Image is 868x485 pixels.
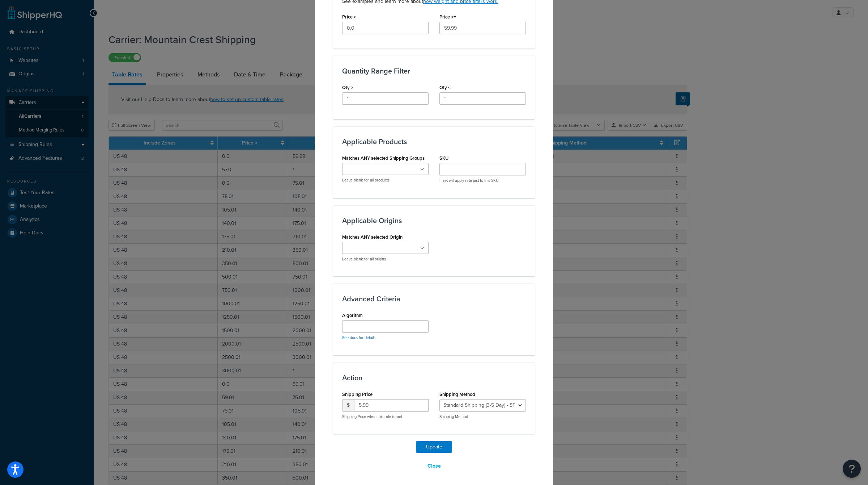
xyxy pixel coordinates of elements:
p: Shipping Method [439,414,526,419]
label: Price > [342,14,356,20]
label: Price <= [439,14,456,20]
p: Shipping Price when this rule is met [342,414,429,419]
button: Update [416,441,452,453]
h3: Quantity Range Filter [342,67,526,75]
span: $ [342,399,354,411]
label: SKU [439,155,448,161]
label: Shipping Method [439,392,475,397]
label: Shipping Price [342,392,373,397]
h3: Applicable Origins [342,217,526,225]
label: Matches ANY selected Shipping Groups [342,155,425,161]
h3: Action [342,374,526,382]
h3: Advanced Criteria [342,295,526,303]
p: Leave blank for all origins [342,256,429,262]
button: Close [423,460,446,472]
p: Leave blank for all products [342,177,429,183]
label: Qty <= [439,85,453,90]
p: If set will apply rate just to this SKU [439,178,526,183]
label: Matches ANY selected Origin [342,234,403,240]
label: Qty > [342,85,353,90]
h3: Applicable Products [342,138,526,146]
a: See docs for details [342,335,375,340]
label: Algorithm [342,313,363,318]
